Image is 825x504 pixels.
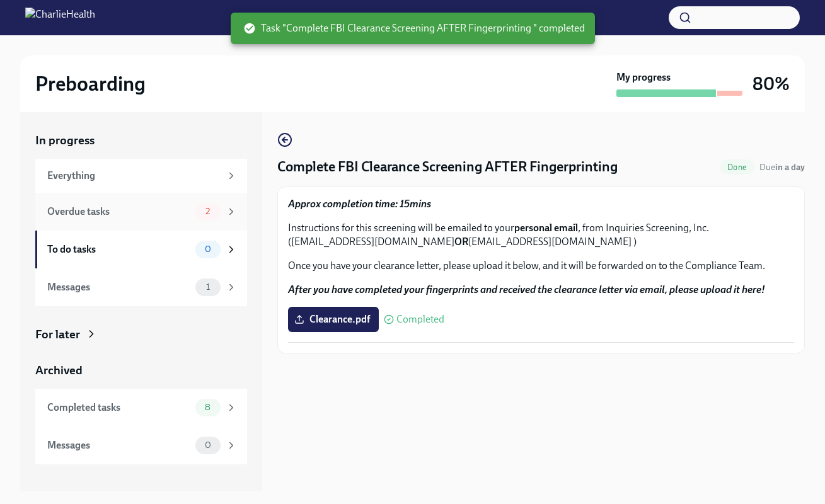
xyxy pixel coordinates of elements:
[47,438,190,452] div: Messages
[288,221,794,249] p: Instructions for this screening will be emailed to your , from Inquiries Screening, Inc. ([EMAIL_...
[396,314,444,324] span: Completed
[35,71,146,96] h2: Preboarding
[35,362,247,379] a: Archived
[35,159,247,193] a: Everything
[720,163,754,172] span: Done
[288,283,765,295] strong: After you have completed your fingerprints and received the clearance letter via email, please up...
[47,401,190,415] div: Completed tasks
[47,280,190,294] div: Messages
[197,403,218,412] span: 8
[277,157,618,176] h4: Complete FBI Clearance Screening AFTER Fingerprinting
[47,205,190,219] div: Overdue tasks
[297,313,370,326] span: Clearance.pdf
[35,389,247,427] a: Completed tasks8
[35,268,247,306] a: Messages1
[35,326,247,343] a: For later
[35,231,247,268] a: To do tasks0
[616,71,671,84] strong: My progress
[47,169,221,183] div: Everything
[197,244,219,254] span: 0
[25,8,95,28] img: CharlieHealth
[35,132,247,149] a: In progress
[199,282,217,292] span: 1
[47,243,190,256] div: To do tasks
[35,326,80,343] div: For later
[288,198,431,210] strong: Approx completion time: 15mins
[35,427,247,464] a: Messages0
[514,222,578,234] strong: personal email
[197,440,219,450] span: 0
[198,207,217,216] span: 2
[288,259,794,273] p: Once you have your clearance letter, please upload it below, and it will be forwarded on to the C...
[454,236,468,248] strong: OR
[35,193,247,231] a: Overdue tasks2
[753,72,790,95] h3: 80%
[243,21,585,35] span: Task "Complete FBI Clearance Screening AFTER Fingerprinting " completed
[759,161,805,173] span: August 31st, 2025 09:00
[759,162,805,173] span: Due
[775,162,805,173] strong: in a day
[288,307,379,332] label: Clearance.pdf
